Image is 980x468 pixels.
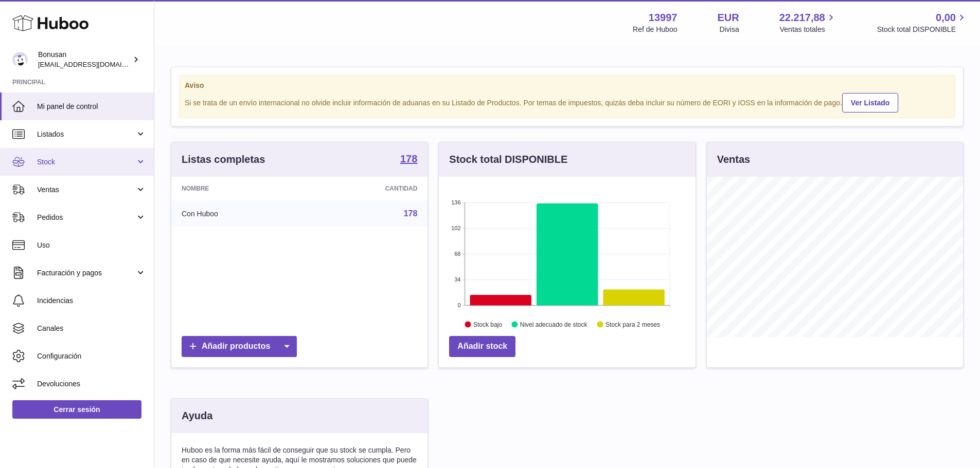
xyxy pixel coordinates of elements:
span: Canales [37,324,146,333]
a: 178 [404,209,418,218]
span: Incidencias [37,296,146,306]
a: 0,00 Stock total DISPONIBLE [877,11,968,34]
div: Bonusan [38,50,131,69]
span: Facturación y pagos [37,268,135,278]
h3: Ventas [717,153,750,166]
span: Devoluciones [37,379,146,389]
th: Nombre [171,177,305,200]
text: Stock bajo [473,321,502,328]
h3: Stock total DISPONIBLE [449,153,567,166]
a: 178 [400,154,417,166]
span: Configuración [37,351,146,361]
a: Añadir productos [182,336,297,357]
text: 0 [458,302,461,308]
th: Cantidad [305,177,428,200]
text: 136 [451,199,460,205]
text: 102 [451,225,460,231]
div: Ref de Huboo [633,25,677,34]
a: Añadir stock [449,336,515,357]
strong: EUR [717,11,739,25]
a: Ver Listado [842,93,898,113]
a: Cerrar sesión [12,400,141,419]
text: 68 [455,251,461,257]
span: 0,00 [936,11,956,25]
text: 34 [455,276,461,283]
a: 22.217,88 Ventas totales [779,11,837,34]
text: Nivel adecuado de stock [520,321,588,328]
div: Divisa [720,25,739,34]
span: 22.217,88 [779,11,825,25]
span: Stock [37,157,135,167]
strong: Aviso [185,81,950,90]
td: Con Huboo [171,200,305,227]
span: Ventas totales [780,25,837,34]
span: Uso [37,240,146,250]
span: Stock total DISPONIBLE [877,25,968,34]
h3: Ayuda [182,409,212,423]
h3: Listas completas [182,153,265,166]
strong: 178 [400,154,417,164]
span: Mi panel de control [37,102,146,111]
text: Stock para 2 meses [605,321,660,328]
span: Ventas [37,185,135,195]
strong: 13997 [649,11,678,25]
span: Pedidos [37,213,135,222]
div: Si se trata de un envío internacional no olvide incluir información de aduanas en su Listado de P... [185,91,950,113]
img: info@bonusan.es [12,52,28,67]
span: Listados [37,129,135,139]
span: [EMAIL_ADDRESS][DOMAIN_NAME] [38,60,151,68]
